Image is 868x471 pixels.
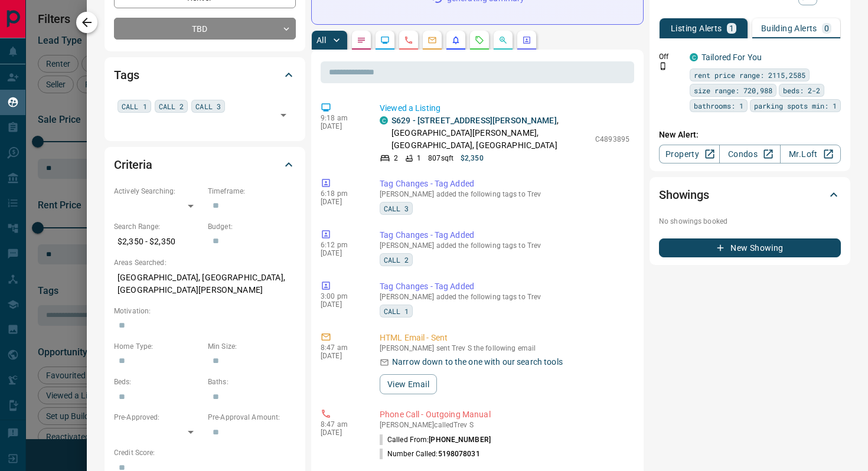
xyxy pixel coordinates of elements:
p: Areas Searched: [114,257,296,268]
p: 1 [729,24,734,32]
svg: Emails [428,35,437,45]
a: Property [659,145,720,163]
p: Home Type: [114,341,202,352]
p: Narrow down to the one with our search tools [392,356,563,368]
p: C4893895 [595,134,629,145]
p: Actively Searching: [114,186,202,197]
p: [DATE] [321,198,362,206]
p: 8:47 am [321,344,362,352]
svg: Push Notification Only [659,62,667,70]
span: CALL 3 [195,100,221,112]
span: CALL 1 [384,305,409,317]
span: size range: 720,988 [694,84,772,96]
p: [PERSON_NAME] added the following tags to Trev [380,190,629,198]
p: 2 [394,153,398,163]
span: CALL 2 [159,100,184,112]
p: Pre-Approval Amount: [208,412,296,423]
p: Min Size: [208,341,296,352]
p: 3:00 pm [321,292,362,300]
p: 6:18 pm [321,189,362,198]
div: condos.ca [380,116,388,125]
div: Tags [114,61,296,89]
svg: Notes [357,35,366,45]
p: 9:18 am [321,114,362,122]
span: bathrooms: 1 [694,100,743,112]
p: Pre-Approved: [114,412,202,423]
p: [PERSON_NAME] added the following tags to Trev [380,293,629,301]
div: Showings [659,181,841,209]
p: Budget: [208,221,296,232]
svg: Opportunities [498,35,508,45]
p: Building Alerts [761,24,817,32]
p: 1 [417,153,421,163]
p: Viewed a Listing [380,102,629,115]
p: [DATE] [321,300,362,309]
p: [DATE] [321,352,362,360]
h2: Criteria [114,155,152,174]
p: [PERSON_NAME] called Trev S [380,421,629,429]
p: 0 [824,24,829,32]
p: Beds: [114,377,202,387]
p: Motivation: [114,306,296,316]
h2: Showings [659,185,709,204]
p: 8:47 am [321,420,362,429]
a: S629 - [STREET_ADDRESS][PERSON_NAME] [391,116,557,125]
p: Listing Alerts [671,24,722,32]
p: [DATE] [321,122,362,130]
p: [DATE] [321,429,362,437]
p: [GEOGRAPHIC_DATA], [GEOGRAPHIC_DATA], [GEOGRAPHIC_DATA][PERSON_NAME] [114,268,296,300]
p: 807 sqft [428,153,453,163]
p: Phone Call - Outgoing Manual [380,408,629,421]
p: New Alert: [659,129,841,141]
p: 6:12 pm [321,241,362,249]
svg: Lead Browsing Activity [380,35,390,45]
p: [PERSON_NAME] added the following tags to Trev [380,241,629,250]
p: Credit Score: [114,447,296,458]
p: [DATE] [321,249,362,257]
span: parking spots min: 1 [754,100,837,112]
svg: Calls [404,35,413,45]
p: $2,350 [461,153,484,163]
p: HTML Email - Sent [380,332,629,344]
h2: Tags [114,66,139,84]
div: TBD [114,18,296,40]
p: , [GEOGRAPHIC_DATA][PERSON_NAME], [GEOGRAPHIC_DATA], [GEOGRAPHIC_DATA] [391,115,589,152]
a: Condos [719,145,780,163]
span: beds: 2-2 [783,84,820,96]
svg: Listing Alerts [451,35,461,45]
p: Number Called: [380,449,480,459]
span: [PHONE_NUMBER] [429,436,491,444]
p: Tag Changes - Tag Added [380,178,629,190]
button: Open [275,107,292,123]
p: All [316,36,326,44]
button: View Email [380,374,437,394]
span: CALL 2 [384,254,409,266]
a: Tailored For You [701,53,762,62]
div: Criteria [114,151,296,179]
p: Tag Changes - Tag Added [380,229,629,241]
a: Mr.Loft [780,145,841,163]
svg: Requests [475,35,484,45]
p: Baths: [208,377,296,387]
span: 5198078031 [438,450,480,458]
p: Off [659,51,683,62]
p: Search Range: [114,221,202,232]
svg: Agent Actions [522,35,531,45]
button: New Showing [659,238,841,257]
span: rent price range: 2115,2585 [694,69,805,81]
span: CALL 3 [384,202,409,214]
span: CALL 1 [122,100,147,112]
p: Tag Changes - Tag Added [380,280,629,293]
div: condos.ca [690,53,698,61]
p: [PERSON_NAME] sent Trev S the following email [380,344,629,352]
p: Timeframe: [208,186,296,197]
p: $2,350 - $2,350 [114,232,202,251]
p: No showings booked [659,216,841,227]
p: Called From: [380,434,491,445]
